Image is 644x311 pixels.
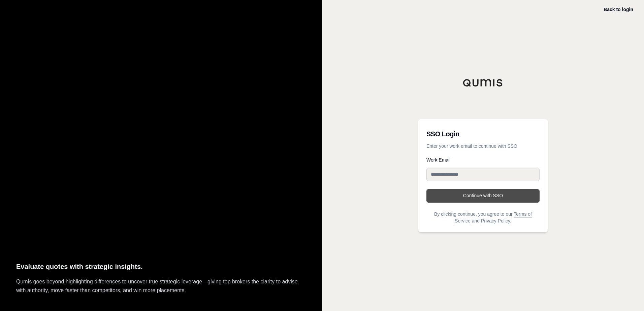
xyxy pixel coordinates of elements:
[426,143,540,149] p: Enter your work email to continue with SSO
[481,218,510,223] a: Privacy Policy
[16,261,306,272] p: Evaluate quotes with strategic insights.
[426,189,540,203] button: Continue with SSO
[426,211,540,224] p: By clicking continue, you agree to our and .
[426,127,540,141] h3: SSO Login
[16,277,306,295] p: Qumis goes beyond highlighting differences to uncover true strategic leverage—giving top brokers ...
[426,158,540,162] label: Work Email
[604,7,633,12] a: Back to login
[463,79,503,87] img: Qumis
